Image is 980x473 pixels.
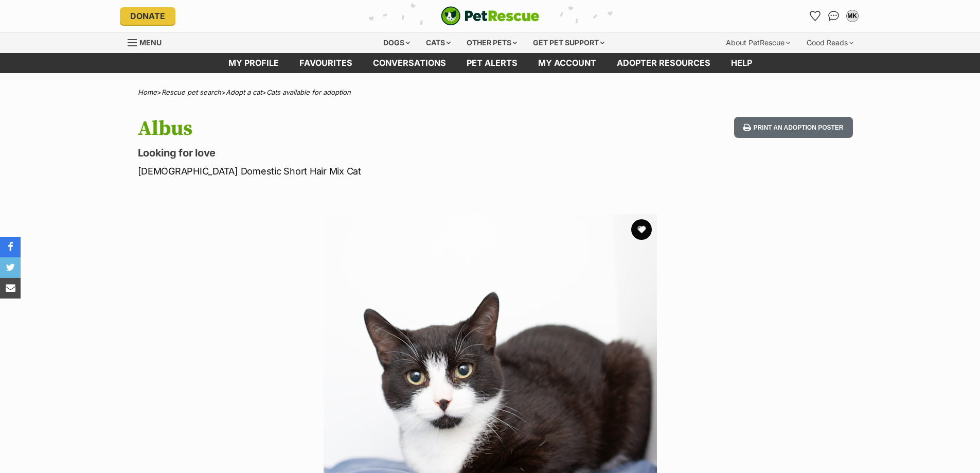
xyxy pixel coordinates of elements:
[419,32,458,53] div: Cats
[631,219,652,240] button: favourite
[526,32,612,53] div: Get pet support
[826,8,842,24] a: Conversations
[139,38,162,47] span: Menu
[828,11,839,21] img: chat-41dd97257d64d25036548639549fe6c8038ab92f7586957e7f3b1b290dea8141.svg
[799,32,861,53] div: Good Reads
[441,6,540,26] img: logo-cat-932fe2b9b8326f06289b0f2fb663e598f794de774fb13d1741a6617ecf9a85b4.svg
[441,6,540,26] a: PetRescue
[807,8,861,24] ul: Account quick links
[138,146,573,160] p: Looking for love
[218,53,289,73] a: My profile
[138,88,157,96] a: Home
[721,53,762,73] a: Help
[719,32,797,53] div: About PetRescue
[459,32,524,53] div: Other pets
[844,8,861,24] button: My account
[456,53,528,73] a: Pet alerts
[120,7,175,25] a: Donate
[226,88,262,96] a: Adopt a cat
[112,89,868,96] div: > > >
[138,117,573,141] h1: Albus
[162,88,221,96] a: Rescue pet search
[847,11,858,21] div: MK
[376,32,417,53] div: Dogs
[266,88,351,96] a: Cats available for adoption
[138,164,573,178] p: [DEMOGRAPHIC_DATA] Domestic Short Hair Mix Cat
[128,32,169,51] a: Menu
[363,53,456,73] a: conversations
[807,8,824,24] a: Favourites
[734,117,852,138] button: Print an adoption poster
[289,53,363,73] a: Favourites
[528,53,607,73] a: My account
[607,53,721,73] a: Adopter resources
